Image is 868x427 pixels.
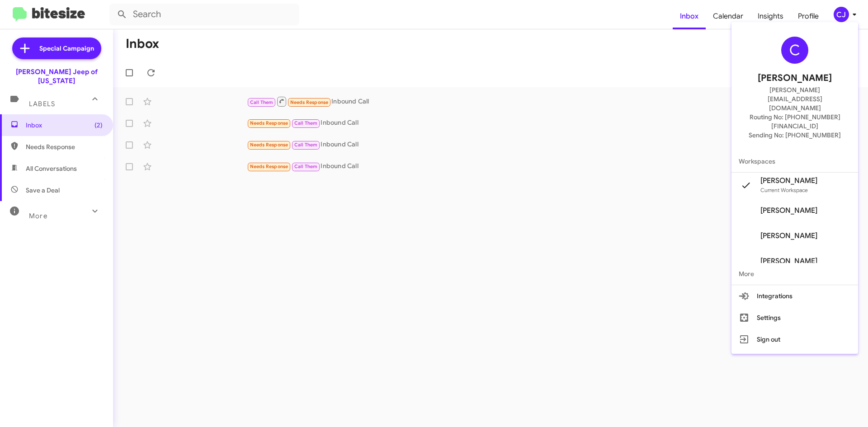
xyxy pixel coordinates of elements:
button: Integrations [731,285,858,307]
span: Sending No: [PHONE_NUMBER] [749,131,841,140]
span: Current Workspace [760,187,808,193]
div: C [781,37,808,64]
span: [PERSON_NAME] [760,257,817,266]
button: Settings [731,307,858,328]
span: [PERSON_NAME][EMAIL_ADDRESS][DOMAIN_NAME] [742,85,847,113]
span: [PERSON_NAME] [760,231,817,240]
span: [PERSON_NAME] [760,206,817,215]
span: [PERSON_NAME] [758,71,832,85]
span: Routing No: [PHONE_NUMBER][FINANCIAL_ID] [742,113,847,131]
span: [PERSON_NAME] [760,176,817,185]
span: Workspaces [731,150,858,172]
span: More [731,263,858,285]
button: Sign out [731,328,858,350]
